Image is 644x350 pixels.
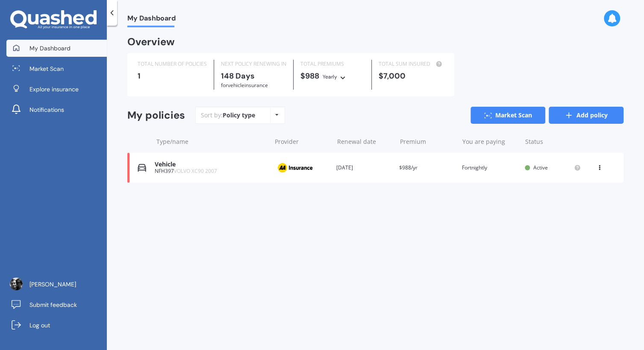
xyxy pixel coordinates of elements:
span: $988/yr [399,164,418,171]
img: ACg8ocL2OSplWn63l7eKMCxbm_6R19BwfeXEwmJoHNNF7xsaeOhc-THwfQ=s96-c [10,277,23,290]
a: Notifications [6,101,107,118]
div: NFH397 [155,168,267,174]
span: Market Scan [29,64,64,73]
a: Market Scan [6,60,107,77]
div: 1 [138,72,207,80]
div: Yearly [323,73,337,81]
img: AA [273,160,316,176]
img: Vehicle [138,163,146,172]
div: $7,000 [379,72,444,80]
span: [PERSON_NAME] [29,280,76,289]
div: Vehicle [155,161,267,168]
span: Log out [29,321,50,330]
div: TOTAL NUMBER OF POLICIES [138,60,207,68]
b: 148 Days [221,71,255,81]
div: TOTAL SUM INSURED [379,60,444,68]
a: Log out [6,317,107,334]
a: Submit feedback [6,296,107,313]
div: My policies [127,109,185,122]
div: Overview [127,38,175,46]
div: Provider [275,137,330,146]
span: My Dashboard [127,14,176,26]
a: Explore insurance [6,81,107,98]
a: [PERSON_NAME] [6,276,107,293]
span: VOLVO XC90 2007 [174,167,217,175]
div: TOTAL PREMIUMS [300,60,365,68]
div: [DATE] [336,163,392,172]
span: for Vehicle insurance [221,82,268,89]
span: Active [533,164,548,171]
div: Type/name [156,137,268,146]
div: Policy type [223,111,255,120]
div: Fortnightly [462,163,518,172]
span: Explore insurance [29,85,79,93]
div: $988 [300,72,365,81]
span: My Dashboard [29,44,71,52]
div: Premium [400,137,456,146]
a: Market Scan [471,107,545,124]
div: Sort by: [201,111,255,120]
div: Renewal date [337,137,393,146]
a: Add policy [549,107,623,124]
div: NEXT POLICY RENEWING IN [221,60,286,68]
div: Status [525,137,581,146]
a: My Dashboard [6,40,107,57]
span: Submit feedback [29,300,77,309]
div: You are paying [462,137,518,146]
span: Notifications [29,105,64,114]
